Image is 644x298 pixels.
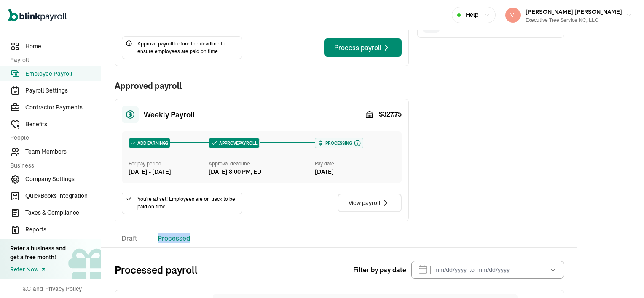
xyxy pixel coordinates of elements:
[25,225,101,234] span: Reports
[209,160,312,168] div: Approval deadline
[10,56,96,64] span: Payroll
[25,42,101,51] span: Home
[137,195,239,210] span: You're all set! Employees are on track to be paid on time.
[602,258,644,298] iframe: Chat Widget
[526,8,622,16] span: [PERSON_NAME] [PERSON_NAME]
[217,140,258,146] span: APPROVE PAYROLL
[411,261,564,279] input: mm/dd/yyyy to mm/dd/yyyy
[25,103,101,112] span: Contractor Payments
[315,160,395,168] div: Pay date
[25,147,101,156] span: Team Members
[129,168,209,176] div: [DATE] - [DATE]
[10,161,96,170] span: Business
[144,109,195,120] span: Weekly Payroll
[25,69,101,78] span: Employee Payroll
[115,80,409,92] h1: Approved payroll
[349,198,391,208] div: View payroll
[19,285,31,293] span: T&C
[452,7,496,23] button: Help
[315,168,395,176] div: [DATE]
[115,263,353,277] h2: Processed payroll
[25,86,101,95] span: Payroll Settings
[151,230,197,247] li: Processed
[466,11,478,19] span: Help
[526,16,622,24] div: Executive Tree Service NC, LLC
[10,265,66,274] a: Refer Now
[324,140,352,146] span: Processing
[8,3,67,27] nav: Global
[379,109,402,120] span: $ 327.75
[338,194,402,212] button: View payroll
[25,175,101,184] span: Company Settings
[25,192,101,200] span: QuickBooks Integration
[209,168,265,176] div: [DATE] 8:00 PM, EDT
[334,43,392,53] div: Process payroll
[25,120,101,129] span: Benefits
[324,38,402,57] button: Process payroll
[129,160,209,168] div: For pay period
[353,265,406,275] span: Filter by pay date
[10,244,66,262] div: Refer a business and get a free month!
[10,133,96,142] span: People
[129,138,170,148] div: ADD EARNINGS
[25,208,101,217] span: Taxes & Compliance
[502,5,636,26] button: [PERSON_NAME] [PERSON_NAME]Executive Tree Service NC, LLC
[115,230,144,247] li: Draft
[137,40,239,55] span: Approve payroll before the deadline to ensure employees are paid on time
[45,285,82,293] span: Privacy Policy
